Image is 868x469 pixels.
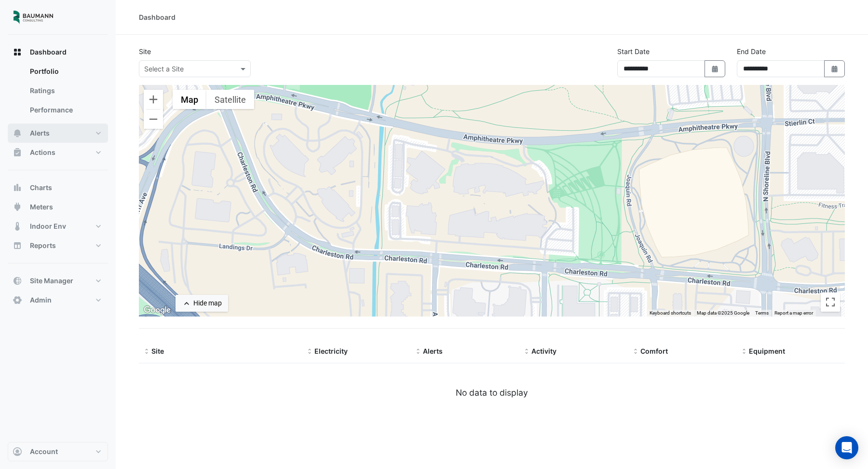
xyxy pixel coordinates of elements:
[141,304,173,317] a: Open this area in Google Maps (opens a new window)
[13,295,22,305] app-icon: Admin
[30,241,56,250] span: Reports
[8,197,108,217] button: Meters
[737,46,766,56] label: End Date
[12,8,55,27] img: Company Logo
[423,347,443,355] span: Alerts
[30,148,55,157] span: Actions
[13,47,22,57] app-icon: Dashboard
[176,295,228,312] button: Hide map
[22,81,108,100] a: Ratings
[650,310,691,317] button: Keyboard shortcuts
[8,62,108,124] div: Dashboard
[139,46,151,56] label: Site
[139,386,845,399] div: No data to display
[8,217,108,236] button: Indoor Env
[711,65,719,73] fa-icon: Select Date
[22,100,108,120] a: Performance
[8,271,108,290] button: Site Manager
[139,12,176,22] div: Dashboard
[8,290,108,310] button: Admin
[697,310,749,316] span: Map data ©2025 Google
[8,143,108,162] button: Actions
[30,47,67,57] span: Dashboard
[830,65,839,73] fa-icon: Select Date
[30,295,52,305] span: Admin
[531,347,556,355] span: Activity
[30,221,66,231] span: Indoor Env
[13,148,22,157] app-icon: Actions
[8,42,108,62] button: Dashboard
[30,447,58,456] span: Account
[206,90,254,109] button: Show satellite imagery
[13,128,22,138] app-icon: Alerts
[640,347,668,355] span: Comfort
[144,110,163,129] button: Zoom out
[835,436,858,459] div: Open Intercom Messenger
[8,442,108,461] button: Account
[193,298,222,308] div: Hide map
[22,62,108,81] a: Portfolio
[617,46,650,56] label: Start Date
[30,276,73,286] span: Site Manager
[13,183,22,193] app-icon: Charts
[755,310,769,316] a: Terms (opens in new tab)
[8,236,108,255] button: Reports
[8,124,108,143] button: Alerts
[13,221,22,231] app-icon: Indoor Env
[13,276,22,286] app-icon: Site Manager
[30,183,52,193] span: Charts
[30,128,50,138] span: Alerts
[141,304,173,317] img: Google
[151,347,164,355] span: Site
[314,347,348,355] span: Electricity
[173,90,206,109] button: Show street map
[749,347,785,355] span: Equipment
[8,178,108,197] button: Charts
[13,202,22,212] app-icon: Meters
[30,202,53,212] span: Meters
[821,292,840,312] button: Toggle fullscreen view
[13,241,22,250] app-icon: Reports
[774,310,813,316] a: Report a map error
[144,90,163,109] button: Zoom in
